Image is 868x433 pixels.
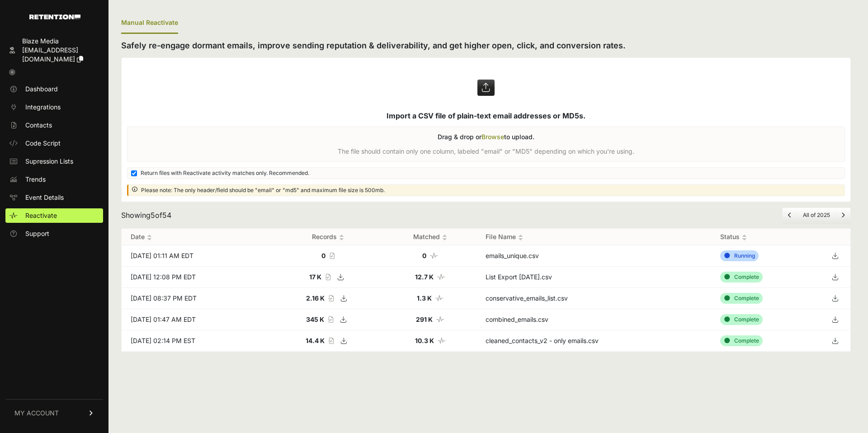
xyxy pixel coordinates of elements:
span: Reactivate [25,211,57,220]
span: 54 [162,211,171,220]
a: Contacts [5,118,103,132]
h2: Safely re-engage dormant emails, improve sending reputation & deliverability, and get higher open... [121,39,851,52]
span: [EMAIL_ADDRESS][DOMAIN_NAME] [22,46,78,63]
td: [DATE] 01:11 AM EDT [122,245,272,267]
span: Code Script [25,139,61,148]
a: Trends [5,172,103,187]
div: Complete [720,293,763,304]
i: Record count of the file [329,253,335,259]
li: All of 2025 [797,212,835,219]
div: Complete [720,335,763,346]
strong: 0 [321,252,325,259]
span: Trends [25,175,46,184]
span: Event Details [25,193,64,202]
img: no_sort-eaf950dc5ab64cae54d48a5578032e96f70b2ecb7d747501f34c8f2db400fb66.gif [442,234,447,241]
span: 5 [151,211,155,220]
th: Date [122,229,272,245]
strong: 14.4 K [306,337,325,344]
td: [DATE] 12:08 PM EDT [122,267,272,288]
div: Running [720,250,759,261]
div: Blaze Media [22,37,99,46]
td: [DATE] 08:37 PM EDT [122,288,272,309]
a: Next [841,212,845,218]
strong: 1.3 K [417,294,432,302]
strong: 0 [422,252,426,259]
span: MY ACCOUNT [14,409,59,418]
td: conservative_emails_list.csv [476,288,711,309]
img: no_sort-eaf950dc5ab64cae54d48a5578032e96f70b2ecb7d747501f34c8f2db400fb66.gif [742,234,747,241]
i: Record count of the file [328,295,334,301]
span: Integrations [25,103,61,112]
img: Retention.com [29,14,80,19]
nav: Page navigation [782,207,851,223]
input: Return files with Reactivate activity matches only. Recommended. [131,170,137,176]
span: Contacts [25,121,52,130]
i: Record count of the file [328,338,334,344]
img: no_sort-eaf950dc5ab64cae54d48a5578032e96f70b2ecb7d747501f34c8f2db400fb66.gif [147,234,152,241]
span: Return files with Reactivate activity matches only. Recommended. [141,169,309,177]
i: Number of matched records [436,316,444,323]
strong: 17 K [309,273,321,281]
i: Number of matched records [438,338,446,344]
div: Showing of [121,210,171,221]
th: File Name [476,229,711,245]
i: Number of matched records [437,274,445,280]
span: Dashboard [25,85,58,94]
div: Manual Reactivate [121,13,178,34]
a: Supression Lists [5,154,103,169]
th: Records [272,229,384,245]
img: no_sort-eaf950dc5ab64cae54d48a5578032e96f70b2ecb7d747501f34c8f2db400fb66.gif [518,234,523,241]
td: [DATE] 01:47 AM EDT [122,309,272,330]
a: Integrations [5,100,103,114]
a: Previous [788,212,792,218]
a: Blaze Media [EMAIL_ADDRESS][DOMAIN_NAME] [5,34,103,66]
th: Matched [384,229,477,245]
a: Support [5,226,103,241]
span: Supression Lists [25,157,73,166]
td: emails_unique.csv [476,245,711,267]
td: List Export [DATE].csv [476,267,711,288]
i: Number of matched records [435,295,443,301]
i: Record count of the file [328,316,333,323]
span: Support [25,229,49,238]
div: Complete [720,272,763,282]
a: Code Script [5,136,103,151]
a: Dashboard [5,82,103,96]
strong: 12.7 K [415,273,434,281]
a: Reactivate [5,208,103,223]
a: Event Details [5,190,103,205]
i: Record count of the file [325,274,330,280]
td: combined_emails.csv [476,309,711,330]
i: Number of matched records [430,253,438,259]
img: no_sort-eaf950dc5ab64cae54d48a5578032e96f70b2ecb7d747501f34c8f2db400fb66.gif [339,234,344,241]
strong: 10.3 K [415,337,434,344]
strong: 2.16 K [306,294,325,302]
td: cleaned_contacts_v2 - only emails.csv [476,330,711,352]
th: Status [711,229,820,245]
a: MY ACCOUNT [5,399,103,427]
strong: 345 K [306,315,324,323]
div: Complete [720,314,763,325]
strong: 291 K [416,315,433,323]
td: [DATE] 02:14 PM EST [122,330,272,352]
